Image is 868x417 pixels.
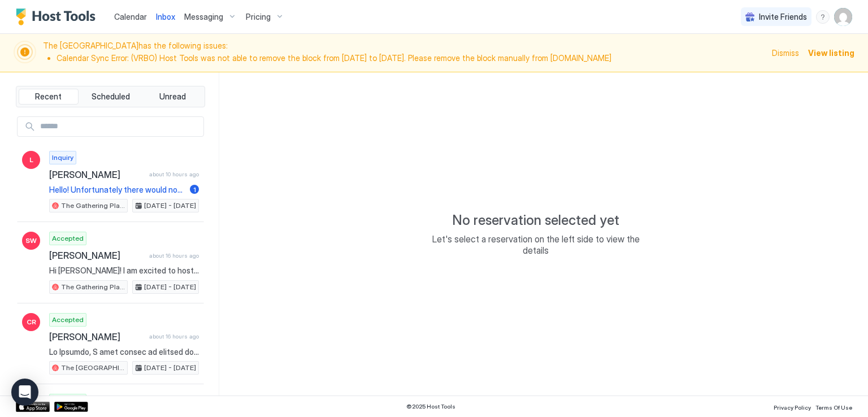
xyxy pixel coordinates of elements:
[144,282,196,292] span: [DATE] - [DATE]
[61,201,125,211] span: The Gathering Place
[81,89,141,105] button: Scheduled
[11,379,38,406] div: Open Intercom Messenger
[52,153,73,163] span: Inquiry
[144,363,196,373] span: [DATE] - [DATE]
[35,92,62,102] span: Recent
[156,11,175,23] a: Inbox
[49,266,199,276] span: Hi [PERSON_NAME]! I am excited to host you at The Gathering Place! LOCATION: [STREET_ADDRESS] KEY...
[816,10,830,24] div: menu
[114,11,147,23] a: Calendar
[159,92,186,102] span: Unread
[772,47,799,59] div: Dismiss
[19,89,79,105] button: Recent
[774,401,811,412] a: Privacy Policy
[16,8,101,25] a: Host Tools Logo
[149,171,199,178] span: about 10 hours ago
[54,402,88,412] a: Google Play Store
[149,333,199,340] span: about 16 hours ago
[144,201,196,211] span: [DATE] - [DATE]
[142,89,202,105] button: Unread
[49,347,199,357] span: Lo Ipsumdo, S amet consec ad elitsed doe temp inc utla etdoloremag aliqu enim admi ve Qui Nostrud...
[815,401,852,412] a: Terms Of Use
[406,403,455,410] span: © 2025 Host Tools
[815,404,852,411] span: Terms Of Use
[16,402,50,412] a: App Store
[27,317,36,327] span: CR
[759,12,807,22] span: Invite Friends
[834,8,852,26] div: User profile
[774,404,811,411] span: Privacy Policy
[52,233,84,244] span: Accepted
[49,185,185,195] span: Hello! Unfortunately there would not be enough room in our driveway to park a 24 ft RV. I also ch...
[49,250,145,261] span: [PERSON_NAME]
[25,236,37,246] span: SW
[57,53,765,63] li: Calendar Sync Error: (VRBO) Host Tools was not able to remove the block from [DATE] to [DATE]. Pl...
[452,212,619,229] span: No reservation selected yet
[423,233,649,256] span: Let's select a reservation on the left side to view the details
[246,12,271,22] span: Pricing
[16,86,205,107] div: tab-group
[61,282,125,292] span: The Gathering Place
[43,41,765,65] span: The [GEOGRAPHIC_DATA] has the following issues:
[29,155,33,165] span: L
[49,331,145,342] span: [PERSON_NAME]
[36,117,203,136] input: Input Field
[149,252,199,259] span: about 16 hours ago
[61,363,125,373] span: The [GEOGRAPHIC_DATA]
[49,169,145,180] span: [PERSON_NAME]
[184,12,223,22] span: Messaging
[114,12,147,21] span: Calendar
[52,315,84,325] span: Accepted
[156,12,175,21] span: Inbox
[92,92,130,102] span: Scheduled
[193,185,196,194] span: 1
[808,47,854,59] div: View listing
